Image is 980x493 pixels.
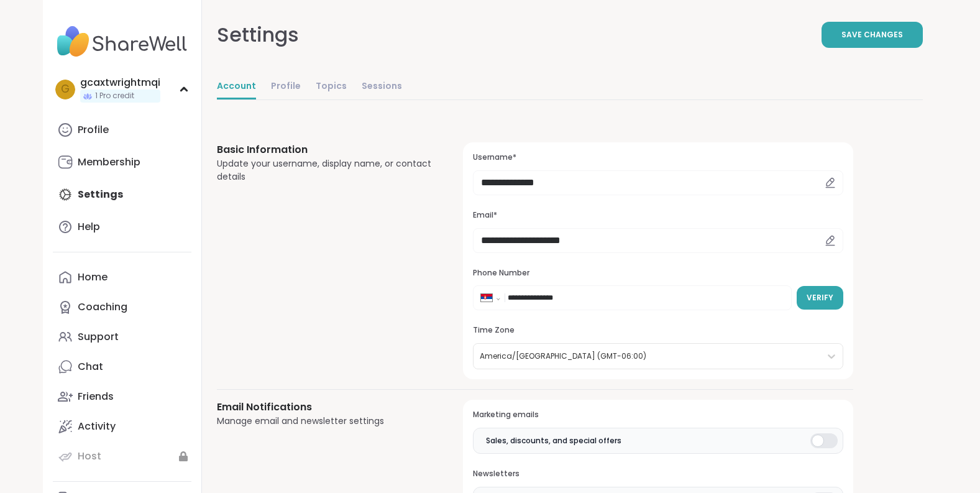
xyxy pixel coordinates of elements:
button: Save Changes [822,22,923,48]
h3: Newsletters [473,469,843,479]
a: Membership [53,147,191,177]
h3: Username* [473,152,843,163]
div: Friends [78,390,114,403]
div: Manage email and newsletter settings [217,415,434,428]
div: Help [78,220,100,234]
a: Profile [53,115,191,145]
span: Sales, discounts, and special offers [486,435,621,446]
h3: Email* [473,210,843,221]
div: Activity [78,420,116,433]
img: ShareWell Nav Logo [53,20,191,63]
a: Profile [271,75,301,99]
span: g [61,81,70,98]
div: Profile [78,123,109,137]
a: Chat [53,352,191,382]
a: Activity [53,412,191,441]
h3: Marketing emails [473,410,843,420]
div: Support [78,330,119,344]
div: Host [78,449,101,463]
span: Verify [807,292,833,303]
h3: Phone Number [473,268,843,279]
a: Support [53,322,191,352]
div: Settings [217,20,299,50]
span: 1 Pro credit [95,91,134,101]
a: Sessions [362,75,402,99]
div: Chat [78,360,103,374]
div: Home [78,270,108,284]
a: Account [217,75,256,99]
h3: Time Zone [473,325,843,336]
a: Coaching [53,292,191,322]
h3: Email Notifications [217,400,434,415]
a: Home [53,262,191,292]
div: gcaxtwrightmqi [80,76,160,90]
h3: Basic Information [217,142,434,157]
a: Help [53,212,191,242]
a: Friends [53,382,191,412]
div: Coaching [78,300,127,314]
span: Save Changes [841,29,903,40]
a: Host [53,441,191,471]
div: Update your username, display name, or contact details [217,157,434,183]
a: Topics [316,75,347,99]
div: Membership [78,155,140,169]
button: Verify [797,286,843,310]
